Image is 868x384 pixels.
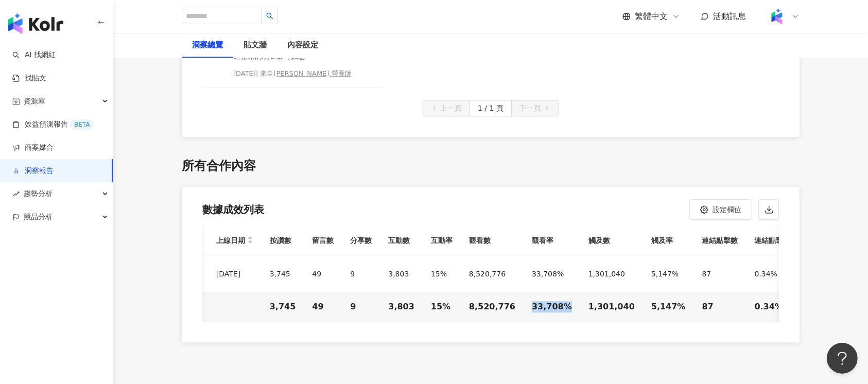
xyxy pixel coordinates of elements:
[287,39,318,51] div: 內容設定
[694,226,747,255] th: 連結點擊數
[702,301,738,312] div: 87
[182,158,256,175] div: 所有合作內容
[350,268,372,280] div: 9
[511,100,559,116] button: 下一頁
[12,73,46,83] a: 找貼文
[423,100,470,116] button: 上一頁
[12,166,54,176] a: 洞察報告
[208,226,262,255] th: 上線日期
[342,226,380,255] th: 分享數
[24,182,53,205] span: 趨勢分析
[312,268,334,280] div: 49
[388,268,414,280] div: 3,803
[24,90,45,113] span: 資源庫
[423,226,461,255] th: 互動率
[524,226,580,255] th: 觀看率
[767,7,787,26] img: Kolr%20app%20icon%20%281%29.png
[747,226,799,255] th: 連結點擊率
[12,190,20,198] span: rise
[312,301,334,312] div: 49
[532,268,572,280] div: 33,708%
[12,143,54,153] a: 商案媒合
[431,268,453,280] div: 15%
[469,301,515,312] div: 8,520,776
[244,39,267,51] div: 貼文牆
[24,205,53,229] span: 競品分析
[651,268,686,280] div: 5,147%
[532,301,572,312] div: 33,708%
[388,301,414,312] div: 3,803
[350,301,372,312] div: 9
[202,202,264,217] div: 數據成效列表
[588,268,635,280] div: 1,301,040
[266,12,273,20] span: search
[12,119,94,130] a: 效益預測報告BETA
[216,234,245,247] span: 上線日期
[431,301,453,312] div: 15%
[713,11,746,21] span: 活動訊息
[635,11,668,22] span: 繁體中文
[380,226,423,255] th: 互動數
[755,268,791,280] div: 0.34%
[713,205,741,214] span: 設定欄位
[470,100,512,116] button: 1 / 1 頁
[12,50,56,60] a: searchAI 找網紅
[8,13,63,34] img: logo
[469,268,515,280] div: 8,520,776
[588,301,635,312] div: 1,301,040
[304,226,342,255] th: 留言數
[827,343,858,374] iframe: Help Scout Beacon - Open
[270,301,296,312] div: 3,745
[461,226,524,255] th: 觀看數
[689,199,752,220] button: 設定欄位
[192,39,223,51] div: 洞察總覽
[643,226,694,255] th: 觸及率
[216,268,253,280] div: [DATE]
[233,68,358,79] div: [DATE] | 來自
[270,268,296,280] div: 3,745
[755,301,791,312] div: 0.34%
[580,226,643,255] th: 觸及數
[702,268,738,280] div: 87
[274,68,352,79] div: [PERSON_NAME] 營養師
[262,226,304,255] th: 按讚數
[651,301,686,312] div: 5,147%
